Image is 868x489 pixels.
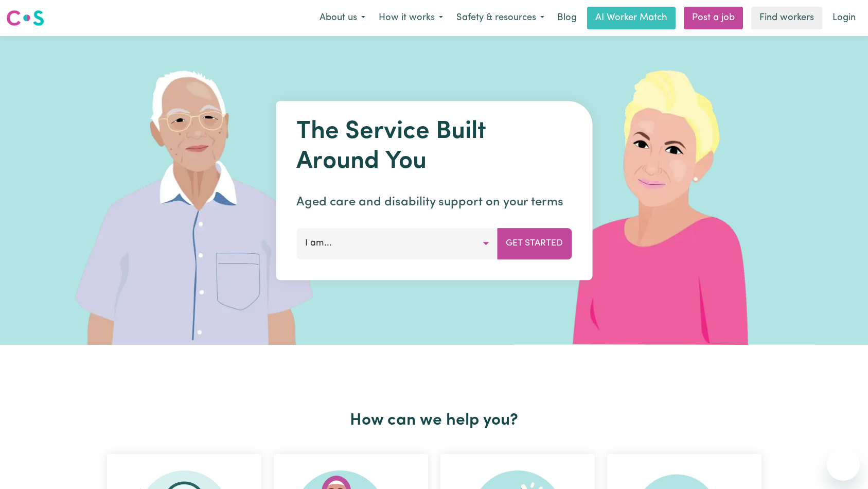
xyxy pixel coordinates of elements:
iframe: Button to launch messaging window [827,448,860,481]
a: Find workers [751,7,822,29]
button: Get Started [497,228,572,259]
button: Safety & resources [450,7,551,29]
button: About us [313,7,372,29]
a: Blog [551,7,583,29]
button: How it works [372,7,450,29]
p: Aged care and disability support on your terms [296,193,572,212]
a: Careseekers logo [6,6,44,30]
h2: How can we help you? [101,411,768,430]
a: Post a job [684,7,743,29]
h1: The Service Built Around You [296,117,572,177]
button: I am... [296,228,498,259]
a: AI Worker Match [587,7,676,29]
a: Login [826,7,862,29]
img: Careseekers logo [6,9,44,27]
